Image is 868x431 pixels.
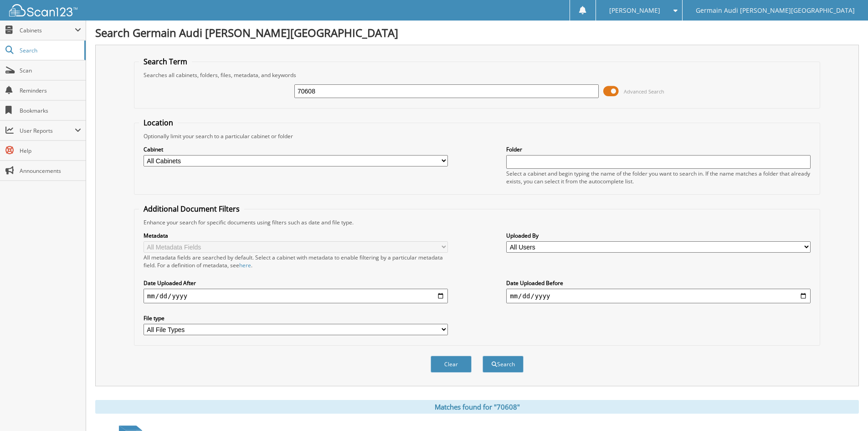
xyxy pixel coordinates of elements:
legend: Location [139,118,178,128]
span: User Reports [20,127,75,135]
span: Cabinets [20,26,75,34]
span: Search [20,47,80,54]
label: Cabinet [144,145,448,153]
button: Clear [431,356,472,373]
legend: Search Term [139,57,192,67]
div: All metadata fields are searched by default. Select a cabinet with metadata to enable filtering b... [144,254,448,269]
legend: Additional Document Filters [139,204,244,214]
div: Select a cabinet and begin typing the name of the folder you want to search in. If the name match... [506,170,811,185]
label: Uploaded By [506,232,811,239]
img: scan123-logo-white.svg [9,4,77,16]
label: Date Uploaded After [144,279,448,287]
button: Search [483,356,524,373]
span: Advanced Search [624,88,664,95]
h1: Search Germain Audi [PERSON_NAME][GEOGRAPHIC_DATA] [95,25,859,40]
span: [PERSON_NAME] [609,8,660,13]
span: Bookmarks [20,107,81,114]
span: Announcements [20,167,81,175]
div: Optionally limit your search to a particular cabinet or folder [139,132,815,140]
label: File type [144,314,448,322]
input: start [144,289,448,303]
div: Matches found for "70608" [95,400,859,414]
div: Searches all cabinets, folders, files, metadata, and keywords [139,71,815,79]
span: Germain Audi [PERSON_NAME][GEOGRAPHIC_DATA] [696,8,855,13]
input: end [506,289,811,303]
span: Scan [20,67,81,74]
iframe: Chat Widget [822,387,868,431]
span: Help [20,147,81,155]
span: Reminders [20,87,81,94]
label: Date Uploaded Before [506,279,811,287]
label: Metadata [144,232,448,239]
label: Folder [506,145,811,153]
a: here [239,261,251,269]
div: Enhance your search for specific documents using filters such as date and file type. [139,218,815,226]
